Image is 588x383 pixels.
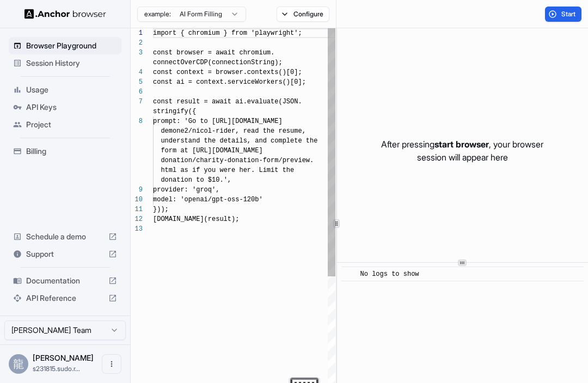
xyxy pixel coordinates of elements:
[9,116,121,133] div: Project
[153,196,263,203] span: model: 'openai/gpt-oss-120b'
[144,10,171,18] span: example:
[153,49,274,57] span: const browser = await chromium.
[131,195,143,205] div: 10
[26,119,117,130] span: Project
[33,353,94,362] span: 龍平 須藤
[9,245,121,263] div: Support
[131,28,143,38] div: 1
[381,138,543,164] p: After pressing , your browser session will appear here
[153,98,302,106] span: const result = await ai.evaluate(JSON.
[434,139,489,150] span: start browser
[161,166,294,174] span: html as if you were her. Limit the
[33,365,80,373] span: s231815.sudo.ryuhei@gmail.com
[131,214,143,224] div: 12
[277,7,329,22] button: Configure
[153,186,219,194] span: provider: 'groq',
[153,78,306,86] span: const ai = context.serviceWorkers()[0];
[561,10,577,18] span: Start
[360,270,419,278] span: No logs to show
[131,67,143,77] div: 4
[161,157,314,164] span: donation/charity-donation-form/preview.
[131,185,143,195] div: 9
[26,249,104,260] span: Support
[161,176,231,184] span: donation to $10.',
[26,293,104,304] span: API Reference
[26,40,117,51] span: Browser Playground
[9,289,121,307] div: API Reference
[9,272,121,289] div: Documentation
[131,205,143,214] div: 11
[131,77,143,87] div: 5
[9,228,121,245] div: Schedule a demo
[9,54,121,72] div: Session History
[545,7,581,22] button: Start
[9,143,121,160] div: Billing
[24,9,106,19] img: Anchor Logo
[161,147,262,155] span: form at [URL][DOMAIN_NAME]
[153,29,302,37] span: import { chromium } from 'playwright';
[26,84,117,95] span: Usage
[131,224,143,234] div: 13
[9,98,121,116] div: API Keys
[26,146,117,157] span: Billing
[26,102,117,113] span: API Keys
[131,38,143,48] div: 2
[153,59,283,66] span: connectOverCDP(connectionString);
[153,206,169,213] span: }));
[102,354,121,374] button: Open menu
[153,215,239,223] span: [DOMAIN_NAME](result);
[9,354,28,374] div: 龍
[9,81,121,98] div: Usage
[161,127,305,135] span: demone2/nicol-rider, read the resume,
[161,137,317,145] span: understand the details, and complete the
[131,48,143,58] div: 3
[26,275,104,286] span: Documentation
[347,269,352,280] span: ​
[131,97,143,107] div: 7
[153,118,283,125] span: prompt: 'Go to [URL][DOMAIN_NAME]
[9,37,121,54] div: Browser Playground
[153,69,302,76] span: const context = browser.contexts()[0];
[26,58,117,69] span: Session History
[153,108,196,115] span: stringify({
[131,87,143,97] div: 6
[131,116,143,126] div: 8
[26,231,104,242] span: Schedule a demo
